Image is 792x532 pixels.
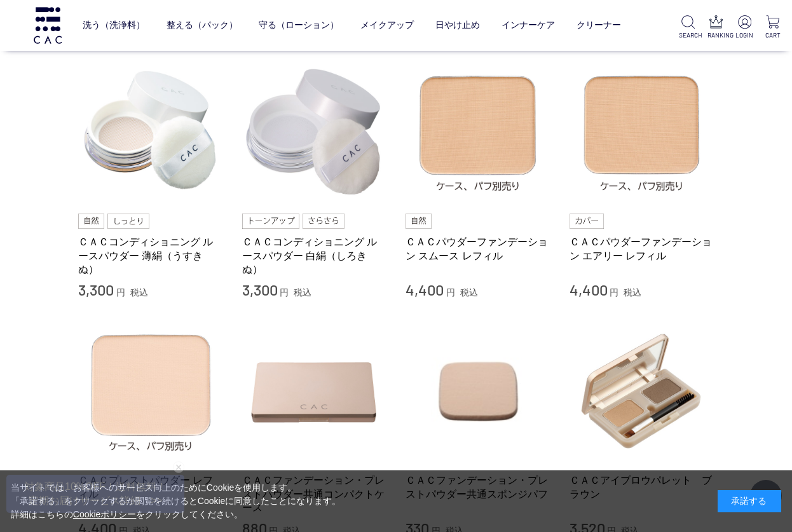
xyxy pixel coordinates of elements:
img: 自然 [406,214,432,229]
img: ＣＡＣパウダーファンデーション スムース レフィル [406,59,550,204]
img: ＣＡＣファンデーション・プレストパウダー共通コンパクトケース [242,319,387,464]
a: インナーケア [502,10,555,41]
img: ＣＡＣパウダーファンデーション エアリー レフィル [570,59,714,204]
span: 3,300 [78,280,114,299]
span: 円 [280,287,289,297]
a: メイクアップ [360,10,414,41]
img: 自然 [78,214,104,229]
span: 税込 [624,287,641,297]
span: 円 [610,287,618,297]
a: CART [763,15,782,40]
img: ＣＡＣアイブロウパレット ブラウン [570,319,714,464]
a: 洗う（洗浄料） [83,10,145,41]
a: LOGIN [735,15,754,40]
img: ＣＡＣプレストパウダー レフィル [78,319,223,464]
div: 承諾する [718,490,781,512]
a: ＣＡＣコンディショニング ルースパウダー 白絹（しろきぬ） [242,235,387,276]
a: 整える（パック） [167,10,238,41]
p: CART [763,31,782,40]
span: 円 [446,287,455,297]
a: ＣＡＣパウダーファンデーション エアリー レフィル [570,235,714,263]
p: LOGIN [735,31,754,40]
span: 3,300 [242,280,278,299]
a: クリーナー [577,10,621,41]
p: RANKING [707,31,726,40]
span: 税込 [460,287,478,297]
img: しっとり [107,214,149,229]
a: SEARCH [679,15,697,40]
img: ＣＡＣファンデーション・プレストパウダー共通スポンジパフ [406,319,550,464]
a: RANKING [707,15,726,40]
img: ＣＡＣコンディショニング ルースパウダー 白絹（しろきぬ） [242,59,387,204]
span: 4,400 [570,280,608,299]
a: ＣＡＣパウダーファンデーション スムース レフィル [406,235,550,263]
span: 税込 [130,287,148,297]
a: 守る（ローション） [259,10,339,41]
span: 税込 [294,287,311,297]
p: SEARCH [679,31,697,40]
img: ＣＡＣコンディショニング ルースパウダー 薄絹（うすきぬ） [78,59,223,204]
span: 円 [116,287,125,297]
a: 日やけ止め [435,10,480,41]
img: トーンアップ [242,214,300,229]
img: カバー [570,214,604,229]
img: logo [32,7,64,43]
span: 4,400 [406,280,444,299]
a: ＣＡＣコンディショニング ルースパウダー 薄絹（うすきぬ） [78,235,223,276]
img: さらさら [303,214,345,229]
